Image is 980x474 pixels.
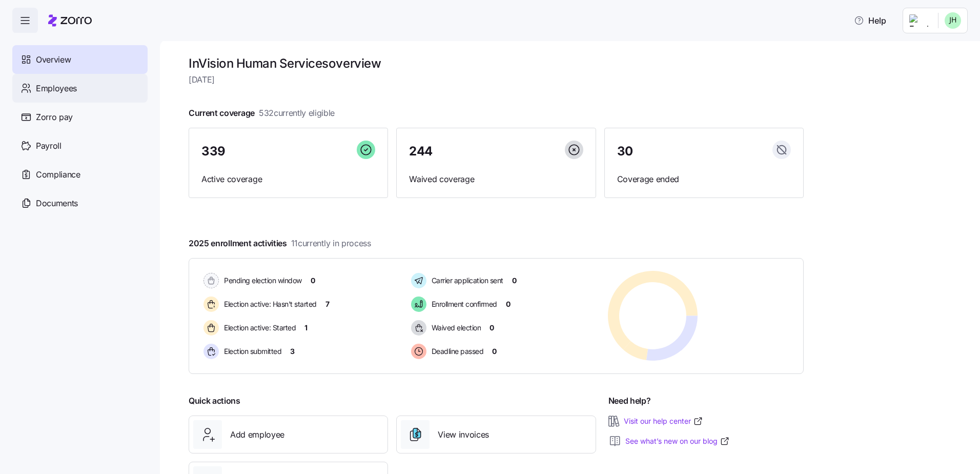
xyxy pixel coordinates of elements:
[36,140,62,152] span: Payroll
[36,82,77,95] span: Employees
[201,145,226,157] span: 339
[304,323,308,333] span: 1
[221,346,281,357] span: Election submitted
[221,299,317,309] span: Election active: Hasn't started
[12,74,148,103] a: Employees
[221,323,296,333] span: Election active: Started
[909,14,930,27] img: Employer logo
[846,10,894,31] button: Help
[36,168,80,181] span: Compliance
[189,55,804,71] h1: InVision Human Services overview
[12,103,148,131] a: Zorro pay
[259,107,335,120] span: 532 currently eligible
[12,160,148,189] a: Compliance
[311,275,315,286] span: 0
[189,394,240,407] span: Quick actions
[189,107,335,120] span: Current coverage
[854,14,886,27] span: Help
[428,323,481,333] span: Waived election
[409,145,433,157] span: 244
[608,394,651,407] span: Need help?
[201,173,375,186] span: Active coverage
[506,299,511,309] span: 0
[12,45,148,74] a: Overview
[221,275,302,286] span: Pending election window
[36,53,71,66] span: Overview
[512,275,517,286] span: 0
[36,197,78,210] span: Documents
[617,173,791,186] span: Coverage ended
[291,237,371,250] span: 11 currently in process
[428,346,484,357] span: Deadline passed
[189,73,804,86] span: [DATE]
[492,346,497,357] span: 0
[624,416,703,426] a: Visit our help center
[428,275,503,286] span: Carrier application sent
[325,299,330,309] span: 7
[36,111,73,124] span: Zorro pay
[489,323,494,333] span: 0
[290,346,295,357] span: 3
[428,299,497,309] span: Enrollment confirmed
[230,428,284,441] span: Add employee
[12,189,148,218] a: Documents
[409,173,583,186] span: Waived coverage
[617,145,633,157] span: 30
[189,237,371,250] span: 2025 enrollment activities
[625,436,730,446] a: See what’s new on our blog
[12,131,148,160] a: Payroll
[438,428,489,441] span: View invoices
[945,12,961,29] img: 1825ce3275ace5e53e564ba0ab736d9c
